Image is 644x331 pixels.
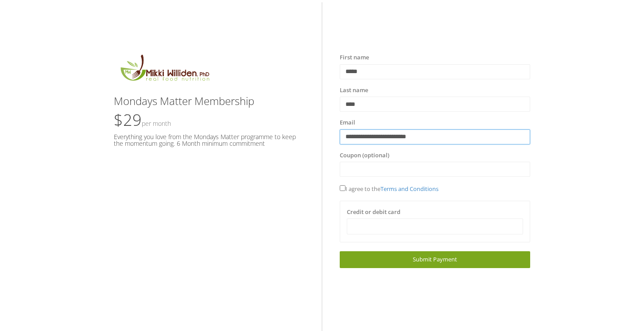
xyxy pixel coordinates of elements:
a: Submit Payment [340,251,530,268]
span: I agree to the [340,185,438,193]
span: $29 [114,109,171,131]
a: Terms and Conditions [380,185,438,193]
label: Credit or debit card [347,208,400,217]
label: Email [340,118,355,127]
label: Last name [340,86,368,95]
h5: Everything you love from the Mondays Matter programme to keep the momentum going. 6 Month minimum... [114,133,304,147]
small: Per Month [142,119,171,128]
h3: Mondays Matter Membership [114,95,304,107]
label: Coupon (optional) [340,151,389,160]
span: Submit Payment [413,255,457,263]
iframe: Secure card payment input frame [353,223,517,230]
label: First name [340,53,369,62]
img: MikkiLogoMain.png [114,53,215,86]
